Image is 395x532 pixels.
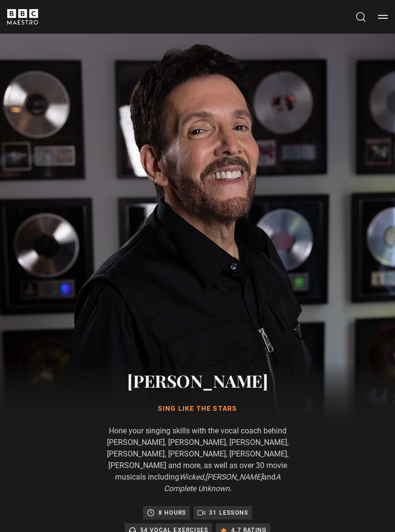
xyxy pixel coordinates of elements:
i: Wicked [179,472,204,481]
p: Hone your singing skills with the vocal coach behind [PERSON_NAME], [PERSON_NAME], [PERSON_NAME],... [101,425,294,494]
p: 31 lessons [209,508,248,518]
button: Toggle navigation [378,12,388,22]
h2: [PERSON_NAME] [101,368,294,393]
i: A Complete Unknown [164,472,280,493]
i: [PERSON_NAME] [205,472,263,481]
p: 8 hours [158,508,186,518]
svg: BBC Maestro [7,9,38,25]
h1: Sing Like the Stars [101,404,294,414]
